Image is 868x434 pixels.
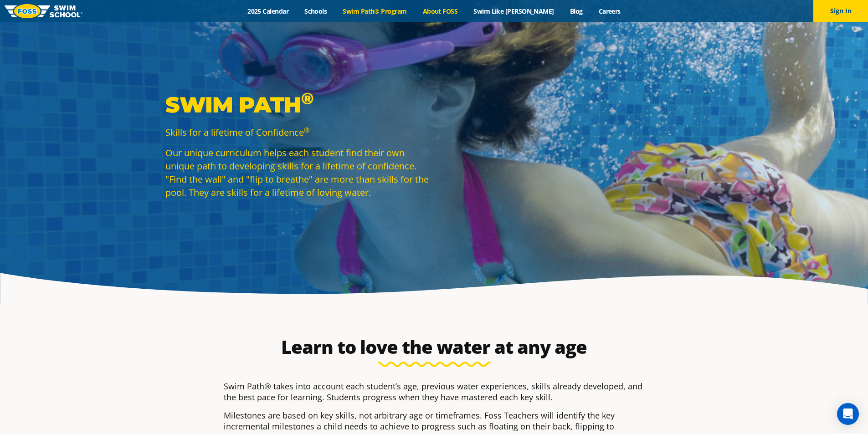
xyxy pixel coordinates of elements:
sup: ® [304,125,309,134]
a: Swim Path® Program [335,7,415,15]
a: Careers [591,7,628,15]
sup: ® [301,88,313,108]
h2: Learn to love the water at any age [219,336,649,358]
a: 2025 Calendar [240,7,297,15]
div: Open Intercom Messenger [837,403,859,425]
p: Our unique curriculum helps each student find their own unique path to developing skills for a li... [165,146,430,199]
a: Schools [297,7,335,15]
a: About FOSS [415,7,466,15]
a: Swim Like [PERSON_NAME] [466,7,562,15]
img: FOSS Swim School Logo [5,4,82,18]
a: Blog [562,7,591,15]
p: Skills for a lifetime of Confidence [165,126,430,139]
p: Swim Path® takes into account each student’s age, previous water experiences, skills already deve... [224,381,645,403]
p: Swim Path [165,91,430,118]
